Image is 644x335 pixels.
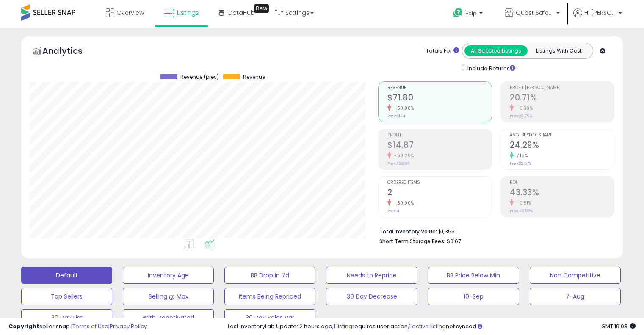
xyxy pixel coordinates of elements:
div: Tooltip anchor [254,4,269,13]
li: $1,356 [379,226,608,236]
div: seller snap | | [8,323,147,331]
span: Help [465,10,477,17]
span: Quest Safety Products [516,8,554,17]
button: Inventory Age [123,267,214,284]
h2: $71.80 [387,93,492,104]
small: Prev: 20.79% [510,114,532,119]
small: Prev: 4 [387,208,399,213]
button: 10-Sep [428,288,519,305]
button: 7-Aug [530,288,621,305]
span: Profit [PERSON_NAME] [510,86,614,90]
h5: Analytics [42,45,99,59]
button: All Selected Listings [464,45,528,56]
button: Items Being Repriced [224,288,315,305]
a: 1 active listing [409,322,446,330]
button: Listings With Cost [527,45,590,56]
span: 2025-08-13 19:03 GMT [601,322,636,330]
small: Prev: $29.89 [387,161,410,166]
i: Get Help [453,8,463,18]
span: Revenue (prev) [180,74,219,80]
small: -50.25% [391,152,414,159]
button: 30 Day List [21,309,112,326]
span: Listings [177,8,199,17]
h2: $14.87 [387,140,492,152]
span: $0.67 [447,237,461,245]
span: Revenue [387,86,492,90]
small: Prev: $144 [387,114,405,119]
strong: Copyright [8,322,39,330]
span: DataHub [228,8,255,17]
h2: 2 [387,188,492,199]
small: -50.06% [391,105,414,111]
a: Terms of Use [72,322,108,330]
a: Hi [PERSON_NAME] [573,8,622,28]
span: Ordered Items [387,180,492,185]
span: Avg. Buybox Share [510,133,614,138]
a: 1 listing [334,322,352,330]
small: Prev: 43.55% [510,208,533,213]
button: 30 Day Sales Var [224,309,315,326]
a: Help [446,1,491,28]
span: Profit [387,133,492,138]
b: Short Term Storage Fees: [379,238,445,245]
button: Default [21,267,112,284]
h2: 24.29% [510,140,614,152]
small: 7.15% [514,152,528,159]
small: -0.38% [514,105,533,111]
span: Revenue [243,74,265,80]
button: BB Drop in 7d [224,267,315,284]
button: Selling @ Max [123,288,214,305]
span: ROI [510,180,614,185]
small: -0.51% [514,200,531,206]
button: Non Competitive [530,267,621,284]
div: Totals For [426,47,459,55]
span: Hi [PERSON_NAME] [584,8,616,17]
div: Include Returns [456,63,525,73]
b: Total Inventory Value: [379,228,437,235]
h2: 20.71% [510,93,614,104]
button: With Deactivated [123,309,214,326]
span: Overview [116,8,144,17]
h2: 43.33% [510,188,614,199]
small: Prev: 22.67% [510,161,531,166]
div: Last InventoryLab Update: 2 hours ago, requires user action, not synced. [228,323,636,331]
button: Top Sellers [21,288,112,305]
button: BB Price Below Min [428,267,519,284]
a: Privacy Policy [110,322,147,330]
button: 30 Day Decrease [326,288,417,305]
small: -50.00% [391,200,414,206]
button: Needs to Reprice [326,267,417,284]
